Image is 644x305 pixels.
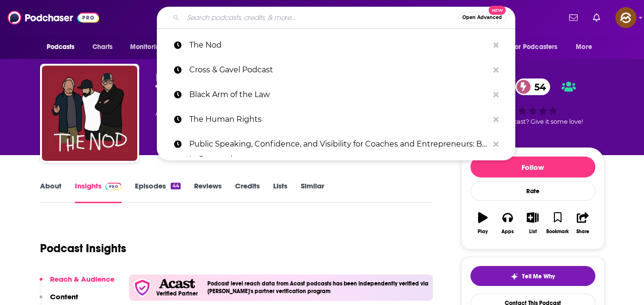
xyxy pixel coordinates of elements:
[520,206,545,240] button: List
[155,72,302,81] span: [PERSON_NAME] & [PERSON_NAME]
[470,266,595,286] button: tell me why sparkleTell Me Why
[529,229,537,235] div: List
[156,291,198,296] h5: Verified Partner
[105,183,122,190] img: Podchaser Pro
[130,40,164,54] span: Monitoring
[40,241,126,256] h1: Podcast Insights
[8,9,99,27] img: Podchaser - Follow, Share and Rate Podcasts
[569,38,604,56] button: open menu
[461,72,604,131] div: verified Badge54Good podcast? Give it some love!
[159,279,195,289] img: Acast
[462,15,502,20] span: Open Advanced
[511,273,518,280] img: tell me why sparkle
[50,275,114,284] p: Reach & Audience
[40,181,61,203] a: About
[615,7,636,28] img: User Profile
[40,275,114,292] button: Reach & Audience
[545,206,570,240] button: Bookmark
[133,278,152,297] img: verfied icon
[470,157,595,177] button: Follow
[135,181,180,203] a: Episodes44
[546,229,569,235] div: Bookmark
[189,107,489,132] p: The Human Rights
[478,229,488,235] div: Play
[157,7,515,29] div: Search podcasts, credits, & more...
[501,229,514,235] div: Apps
[207,280,429,295] h4: Podcast level reach data from Acast podcasts has been independently verified via [PERSON_NAME]'s ...
[489,6,506,15] span: New
[506,38,572,56] button: open menu
[189,33,489,58] p: The Nod
[576,229,589,235] div: Share
[40,38,87,56] button: open menu
[157,33,515,58] a: The Nod
[47,40,75,54] span: Podcasts
[157,58,515,82] a: Cross & Gavel Podcast
[189,132,489,157] p: Public Speaking, Confidence, and Visibility for Coaches and Entrepreneurs: Be In Demand
[301,181,324,203] a: Similar
[589,10,604,26] a: Show notifications dropdown
[194,181,222,203] a: Reviews
[42,66,137,161] img: The Nod
[512,40,558,54] span: For Podcasters
[189,58,489,82] p: Cross & Gavel Podcast
[565,10,582,26] a: Show notifications dropdown
[495,206,520,240] button: Apps
[155,108,347,119] div: A weekly podcast
[515,79,551,95] a: 54
[470,181,595,201] div: Rate
[483,118,583,125] span: Good podcast? Give it some love!
[470,206,495,240] button: Play
[171,183,180,189] div: 44
[189,82,489,107] p: Black Arm of the Law
[615,7,636,28] button: Show profile menu
[92,40,113,54] span: Charts
[157,132,515,157] a: Public Speaking, Confidence, and Visibility for Coaches and Entrepreneurs: Be In Demand
[86,38,119,56] a: Charts
[50,292,78,301] p: Content
[522,273,555,280] span: Tell Me Why
[235,181,260,203] a: Credits
[273,181,287,203] a: Lists
[525,79,551,95] span: 54
[576,40,592,54] span: More
[615,7,636,28] span: Logged in as hey85204
[157,82,515,107] a: Black Arm of the Law
[157,107,515,132] a: The Human Rights
[75,181,122,203] a: InsightsPodchaser Pro
[458,12,506,23] button: Open AdvancedNew
[570,206,595,240] button: Share
[183,10,458,25] input: Search podcasts, credits, & more...
[123,38,176,56] button: open menu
